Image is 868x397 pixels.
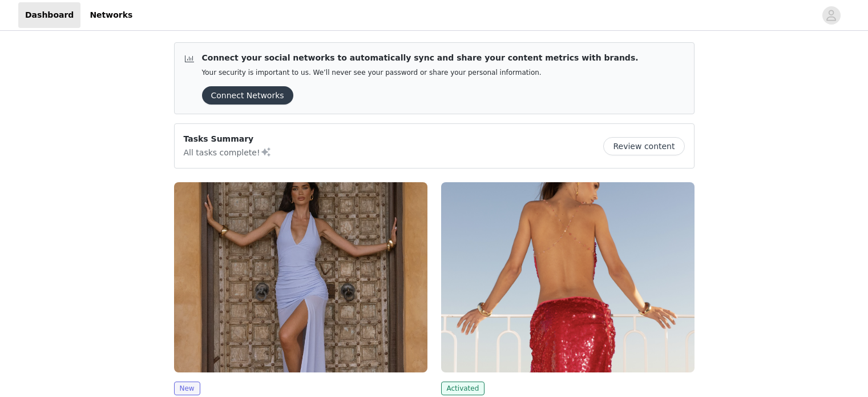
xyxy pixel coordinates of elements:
[202,86,293,105] button: Connect Networks
[174,382,200,395] span: New
[174,182,427,372] img: Peppermayo EU
[441,382,485,395] span: Activated
[441,182,695,372] img: Peppermayo EU
[83,2,139,28] a: Networks
[202,52,639,64] p: Connect your social networks to automatically sync and share your content metrics with brands.
[184,145,272,159] p: All tasks complete!
[202,69,639,77] p: Your security is important to us. We’ll never see your password or share your personal information.
[826,6,837,25] div: avatar
[184,133,272,145] p: Tasks Summary
[18,2,80,28] a: Dashboard
[603,137,684,155] button: Review content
